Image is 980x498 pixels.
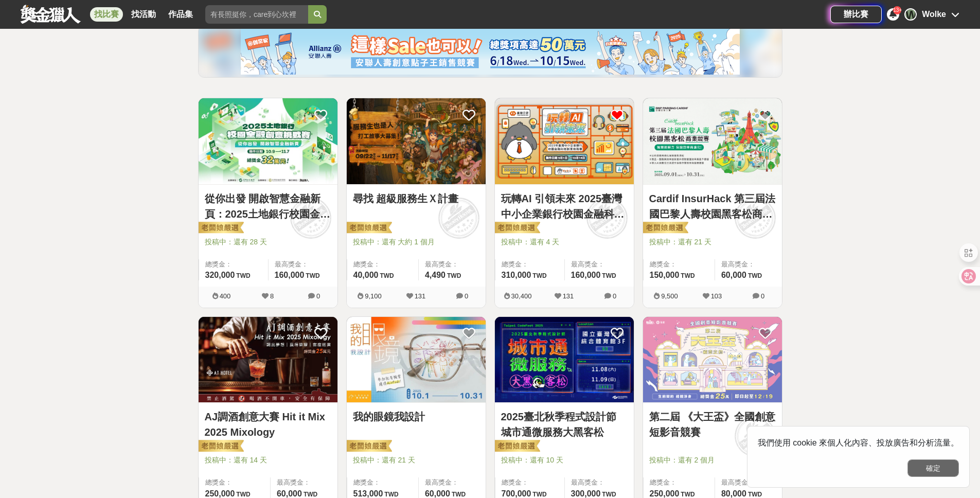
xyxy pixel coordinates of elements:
[502,259,558,270] span: 總獎金：
[501,409,628,440] a: 2025臺北秋季程式設計節 城市通微服務大黑客松
[199,317,337,403] img: Cover Image
[711,292,722,300] span: 103
[649,409,776,440] a: 第二屆 《大王盃》全國創意短影音競賽
[306,272,319,279] span: TWD
[353,477,412,488] span: 總獎金：
[571,259,628,270] span: 最高獎金：
[365,292,382,300] span: 9,100
[415,292,426,300] span: 131
[347,98,486,184] img: Cover Image
[345,439,392,454] img: 老闆娘嚴選
[748,491,762,498] span: TWD
[643,317,782,403] img: Cover Image
[649,455,776,466] span: 投稿中：還有 2 個月
[275,259,331,270] span: 最高獎金：
[721,489,746,498] span: 80,000
[304,491,317,498] span: TWD
[571,271,601,279] span: 160,000
[275,271,305,279] span: 160,000
[425,259,479,270] span: 最高獎金：
[721,271,746,279] span: 60,000
[493,221,540,236] img: 老闆娘嚴選
[721,259,776,270] span: 最高獎金：
[495,98,634,185] a: Cover Image
[205,5,308,24] input: 有長照挺你，care到心坎裡！青春出手，拍出照顧 影音徵件活動
[511,292,532,300] span: 30,400
[501,237,628,247] span: 投稿中：還有 4 天
[758,438,959,447] span: 我們使用 cookie 來個人化內容、投放廣告和分析流量。
[904,8,917,21] div: W
[205,455,331,466] span: 投稿中：還有 14 天
[649,191,776,222] a: Cardif InsurHack 第三屆法國巴黎人壽校園黑客松商業競賽
[353,455,479,466] span: 投稿中：還有 21 天
[650,259,708,270] span: 總獎金：
[532,272,546,279] span: TWD
[613,292,616,300] span: 0
[571,477,628,488] span: 最高獎金：
[197,221,244,236] img: 老闆娘嚴選
[649,237,776,247] span: 投稿中：還有 21 天
[501,455,628,466] span: 投稿中：還有 10 天
[347,317,486,403] img: Cover Image
[721,477,776,488] span: 最高獎金：
[493,439,540,454] img: 老闆娘嚴選
[205,237,331,247] span: 投稿中：還有 28 天
[532,491,546,498] span: TWD
[643,98,782,184] img: Cover Image
[353,191,479,206] a: 尋找 超級服務生Ｘ計畫
[90,7,123,22] a: 找比賽
[205,409,331,440] a: AJ調酒創意大賽 Hit it Mix 2025 Mixology
[353,271,379,279] span: 40,000
[205,191,331,222] a: 從你出發 開啟智慧金融新頁：2025土地銀行校園金融創意挑戰賽
[495,317,634,403] img: Cover Image
[205,477,264,488] span: 總獎金：
[205,271,235,279] span: 320,000
[425,271,446,279] span: 4,490
[602,272,616,279] span: TWD
[907,459,959,477] button: 確定
[199,98,337,184] img: Cover Image
[353,409,479,424] a: 我的眼鏡我設計
[277,489,302,498] span: 60,000
[681,272,694,279] span: TWD
[502,489,531,498] span: 700,000
[563,292,574,300] span: 131
[425,477,479,488] span: 最高獎金：
[241,28,740,75] img: cf4fb443-4ad2-4338-9fa3-b46b0bf5d316.png
[465,292,468,300] span: 0
[345,221,392,236] img: 老闆娘嚴選
[602,491,616,498] span: TWD
[380,272,394,279] span: TWD
[316,292,320,300] span: 0
[650,477,708,488] span: 總獎金：
[650,271,680,279] span: 150,000
[922,8,946,21] div: Wolke
[277,477,331,488] span: 最高獎金：
[893,7,902,13] span: 13+
[197,439,244,454] img: 老闆娘嚴選
[502,271,531,279] span: 310,000
[641,221,688,236] img: 老闆娘嚴選
[353,489,383,498] span: 513,000
[270,292,274,300] span: 8
[650,489,680,498] span: 250,000
[452,491,466,498] span: TWD
[220,292,231,300] span: 400
[384,491,398,498] span: TWD
[748,272,762,279] span: TWD
[236,272,250,279] span: TWD
[761,292,764,300] span: 0
[571,489,601,498] span: 300,000
[353,237,479,247] span: 投稿中：還有 大約 1 個月
[164,7,197,22] a: 作品集
[236,491,250,498] span: TWD
[502,477,558,488] span: 總獎金：
[830,6,882,23] a: 辦比賽
[353,259,412,270] span: 總獎金：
